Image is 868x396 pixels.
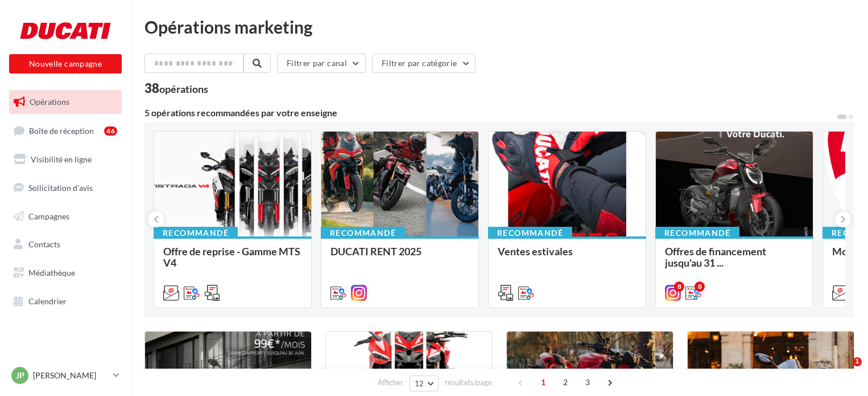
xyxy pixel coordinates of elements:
button: Nouvelle campagne [9,54,122,74]
span: résultats/page [445,377,492,388]
span: Médiathèque [28,268,75,277]
span: JP [16,370,24,381]
span: Offre de reprise - Gamme MTS V4 [163,245,300,269]
span: Boîte de réception [29,125,94,135]
span: Calendrier [28,296,67,306]
a: Médiathèque [7,261,124,285]
span: Offres de financement jusqu'au 31 ... [665,245,766,269]
span: Campagnes [28,211,69,221]
span: Afficher [378,377,403,388]
span: 12 [415,379,424,388]
a: Opérations [7,90,124,114]
span: Ventes estivales [498,245,573,258]
a: JP [PERSON_NAME] [9,365,122,386]
button: 12 [410,375,439,391]
span: Sollicitation d'avis [28,183,93,193]
div: opérations [159,84,208,94]
div: 46 [104,126,117,136]
span: Visibilité en ligne [31,154,92,164]
div: Recommandé [655,227,739,239]
a: Campagnes [7,205,124,228]
span: 1 [853,357,862,366]
button: Filtrer par canal [277,54,366,73]
span: 2 [556,373,574,391]
span: Opérations [30,97,69,107]
div: 5 opérations recommandées par votre enseigne [144,108,836,117]
div: Recommandé [154,227,238,239]
span: Contacts [28,239,60,249]
div: 8 [695,281,705,292]
span: 1 [534,373,552,391]
p: [PERSON_NAME] [33,370,109,381]
span: DUCATI RENT 2025 [330,245,421,258]
span: 3 [578,373,597,391]
div: Recommandé [321,227,405,239]
a: Calendrier [7,289,124,313]
button: Filtrer par catégorie [372,54,476,73]
a: Sollicitation d'avis [7,176,124,200]
a: Boîte de réception46 [7,119,124,143]
div: 8 [674,281,684,292]
div: 38 [144,82,208,95]
div: Recommandé [488,227,572,239]
iframe: Intercom live chat [829,357,857,385]
a: Visibilité en ligne [7,148,124,172]
a: Contacts [7,232,124,256]
div: Opérations marketing [144,18,854,35]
